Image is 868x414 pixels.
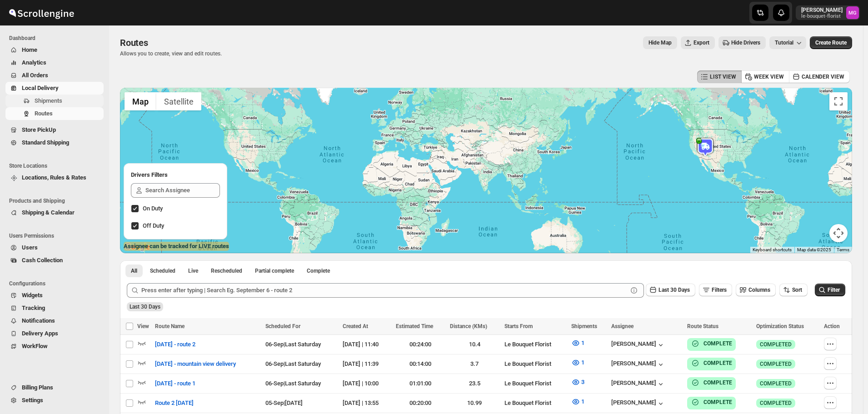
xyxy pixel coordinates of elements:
[760,380,792,387] span: COMPLETED
[5,289,104,302] button: Widgets
[396,399,445,408] div: 00:20:00
[155,323,185,329] span: Route Name
[581,398,584,405] span: 1
[581,359,584,366] span: 1
[450,359,499,369] div: 3.7
[691,359,732,368] button: COMPLETE
[837,247,849,252] a: Terms (opens in new tab)
[9,35,105,42] span: Dashboard
[125,92,156,110] button: Show street map
[646,284,695,296] button: Last 30 Days
[343,359,390,369] div: [DATE] | 11:39
[22,46,37,53] span: Home
[150,267,175,274] span: Scheduled
[504,340,566,349] div: Le Bouquet Florist
[693,39,709,46] span: Export
[450,399,499,408] div: 10.99
[611,399,665,408] div: [PERSON_NAME]
[211,267,242,274] span: Rescheduled
[155,359,236,369] span: [DATE] - mountain view delivery
[22,330,58,337] span: Delivery Apps
[150,337,201,352] button: [DATE] - route 2
[824,323,840,329] span: Action
[130,304,160,310] span: Last 30 Days
[796,5,860,20] button: User menu
[450,379,499,388] div: 23.5
[450,323,487,329] span: Distance (KMs)
[848,10,857,16] text: MG
[643,36,677,49] button: Map action label
[5,95,104,107] button: Shipments
[789,70,850,83] button: CALENDER VIEW
[22,292,43,299] span: Widgets
[120,50,222,57] p: Allows you to create, view and edit routes.
[581,339,584,346] span: 1
[125,264,143,277] button: All routes
[611,340,665,349] div: [PERSON_NAME]
[450,340,499,349] div: 10.4
[150,357,241,371] button: [DATE] - mountain view delivery
[566,336,590,350] button: 1
[22,244,38,251] span: Users
[343,323,368,329] span: Created At
[255,267,294,274] span: Partial complete
[5,314,104,327] button: Notifications
[566,394,590,409] button: 1
[5,44,104,56] button: Home
[611,379,665,389] button: [PERSON_NAME]
[741,70,789,83] button: WEEK VIEW
[22,85,59,91] span: Local Delivery
[122,241,152,253] a: Open this area in Google Maps (opens a new window)
[343,379,390,388] div: [DATE] | 10:00
[5,302,104,314] button: Tracking
[760,341,792,348] span: COMPLETED
[815,284,845,296] button: Filter
[5,171,104,184] button: Locations, Rules & Rates
[120,37,148,48] span: Routes
[265,399,303,406] span: 05-Sep | [DATE]
[5,56,104,69] button: Analytics
[731,39,760,46] span: Hide Drivers
[155,399,194,408] span: Route 2 [DATE]
[829,224,848,242] button: Map camera controls
[5,241,104,254] button: Users
[760,360,792,368] span: COMPLETED
[9,232,105,239] span: Users Permissions
[815,39,847,46] span: Create Route
[265,380,321,387] span: 06-Sep | Last Saturday
[5,107,104,120] button: Routes
[5,69,104,82] button: All Orders
[754,73,784,80] span: WEEK VIEW
[697,70,742,83] button: LIST VIEW
[691,398,732,407] button: COMPLETE
[22,343,48,349] span: WorkFlow
[22,126,56,133] span: Store PickUp
[156,92,201,110] button: Show satellite imagery
[712,287,727,293] span: Filters
[756,323,804,329] span: Optimization Status
[5,340,104,353] button: WorkFlow
[131,267,137,274] span: All
[141,283,628,298] input: Press enter after typing | Search Eg. September 6 - route 2
[829,92,848,110] button: Toggle fullscreen view
[611,360,665,369] button: [PERSON_NAME]
[9,162,105,170] span: Store Locations
[155,379,195,388] span: [DATE] - route 1
[710,73,736,80] span: LIST VIEW
[22,139,69,146] span: Standard Shipping
[703,340,732,347] b: COMPLETE
[22,384,53,391] span: Billing Plans
[265,323,300,329] span: Scheduled For
[649,39,672,46] span: Hide Map
[748,287,770,293] span: Columns
[846,6,859,19] span: Melody Gluth
[145,183,220,198] input: Search Assignee
[22,174,86,181] span: Locations, Rules & Rates
[155,340,195,349] span: [DATE] - route 2
[801,14,843,19] p: le-bouquet-florist
[691,339,732,348] button: COMPLETE
[150,396,199,410] button: Route 2 [DATE]
[188,267,198,274] span: Live
[122,241,152,253] img: Google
